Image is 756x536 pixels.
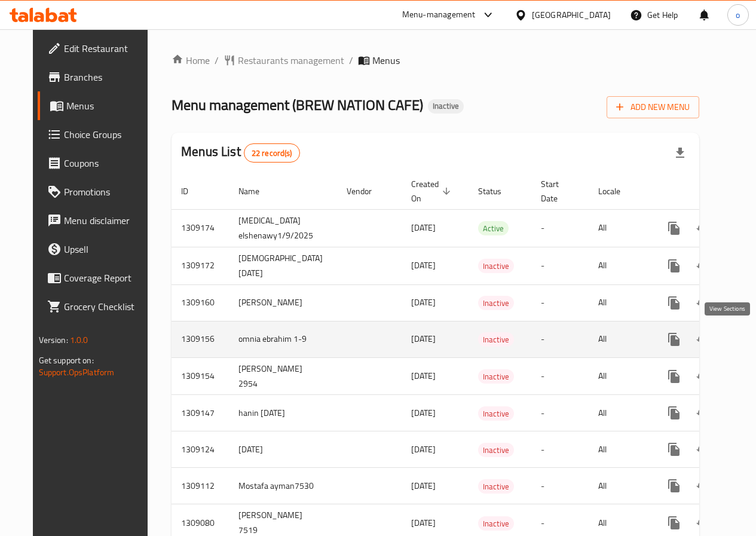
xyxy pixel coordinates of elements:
span: Choice Groups [64,127,149,142]
td: - [531,395,589,431]
button: Change Status [688,214,717,243]
a: Grocery Checklist [38,292,159,321]
span: [DATE] [411,220,436,235]
span: [DATE] [411,295,436,310]
td: 1309172 [172,247,229,284]
td: 1309124 [172,431,229,468]
td: All [589,357,650,395]
td: - [531,357,589,395]
td: hanin [DATE] [229,395,337,431]
td: All [589,209,650,247]
span: 22 record(s) [244,148,299,159]
td: All [589,468,650,504]
span: Inactive [478,296,514,310]
div: Export file [666,139,694,167]
button: Add New Menu [607,96,699,118]
div: Menu-management [402,8,476,22]
td: [MEDICAL_DATA] elshenawy1/9/2025 [229,209,337,247]
div: Inactive [428,99,464,114]
a: Coupons [38,149,159,177]
span: Inactive [478,333,514,347]
span: Add New Menu [616,100,690,115]
td: All [589,247,650,284]
a: Coverage Report [38,264,159,292]
span: [DATE] [411,405,436,421]
span: Menu disclaimer [64,213,149,228]
button: Change Status [688,471,717,500]
span: Upsell [64,242,149,256]
span: Inactive [478,517,514,531]
div: Inactive [478,259,514,273]
td: 1309112 [172,468,229,504]
li: / [215,53,219,68]
a: Promotions [38,177,159,206]
span: 1.0.0 [70,332,88,348]
span: [DATE] [411,368,436,384]
button: more [660,214,688,243]
button: more [660,471,688,500]
div: Inactive [478,369,514,384]
td: [DATE] [229,431,337,468]
span: Name [238,184,275,198]
div: Inactive [478,479,514,494]
span: Inactive [428,101,464,111]
span: Active [478,222,509,235]
button: Change Status [688,435,717,464]
div: Inactive [478,516,514,531]
button: Change Status [688,362,717,391]
div: Inactive [478,332,514,347]
span: [DATE] [411,331,436,347]
td: Mostafa ayman7530 [229,468,337,504]
a: Restaurants management [224,53,344,68]
button: Change Status [688,399,717,427]
td: All [589,284,650,321]
span: Created On [411,177,454,206]
td: omnia ebrahim 1-9 [229,321,337,357]
span: Menu management ( BREW NATION CAFE ) [172,91,423,118]
td: [PERSON_NAME] [229,284,337,321]
h2: Menus List [181,143,299,163]
td: 1309156 [172,321,229,357]
button: more [660,435,688,464]
span: Status [478,184,517,198]
span: Menus [372,53,400,68]
td: - [531,321,589,357]
a: Branches [38,63,159,91]
button: more [660,399,688,427]
td: - [531,284,589,321]
span: Inactive [478,370,514,384]
a: Menu disclaimer [38,206,159,235]
span: [DATE] [411,442,436,457]
span: Version: [39,332,68,348]
button: Change Status [688,252,717,280]
span: Menus [66,99,149,113]
td: All [589,431,650,468]
span: Grocery Checklist [64,299,149,314]
span: Get support on: [39,353,94,368]
span: Vendor [347,184,387,198]
td: 1309174 [172,209,229,247]
td: - [531,431,589,468]
span: Coupons [64,156,149,170]
span: Branches [64,70,149,84]
td: 1309154 [172,357,229,395]
div: Inactive [478,406,514,421]
span: [DATE] [411,478,436,494]
span: Restaurants management [238,53,344,68]
span: [DATE] [411,515,436,531]
td: All [589,395,650,431]
span: Locale [598,184,636,198]
button: more [660,252,688,280]
span: Inactive [478,259,514,273]
span: Promotions [64,185,149,199]
nav: breadcrumb [172,53,699,68]
td: 1309160 [172,284,229,321]
div: Total records count [244,143,300,163]
td: 1309147 [172,395,229,431]
td: - [531,209,589,247]
div: Inactive [478,296,514,310]
span: Inactive [478,407,514,421]
a: Upsell [38,235,159,264]
span: Edit Restaurant [64,41,149,56]
a: Menus [38,91,159,120]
